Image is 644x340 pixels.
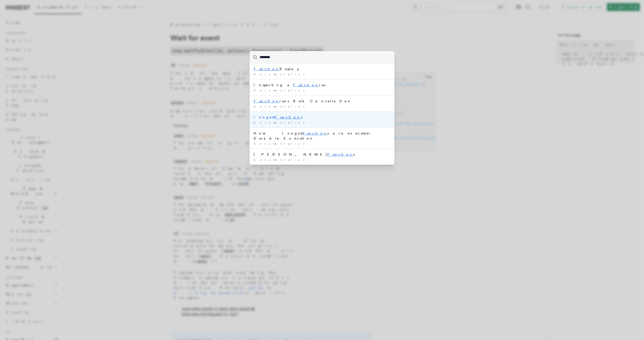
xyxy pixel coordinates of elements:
span: Documentation [254,105,307,108]
div: Inspecting a run [254,82,390,88]
span: Documentation [254,142,307,145]
mark: Function [293,83,319,87]
span: Documentation [254,73,307,76]
div: Inngest s [254,115,390,120]
mark: Function [254,99,279,103]
span: Documentation [254,89,307,92]
div: runs Bulk Cancellation [254,99,390,104]
mark: Function [275,115,301,119]
span: Documentation [254,158,307,161]
div: [PERSON_NAME] s [254,152,390,157]
div: How Inngest s are executed: Durable Execution [254,131,390,141]
span: Documentation [254,121,307,124]
mark: Function [327,152,353,156]
mark: function [303,131,327,135]
div: Replay [254,66,390,71]
mark: Function [254,67,279,71]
